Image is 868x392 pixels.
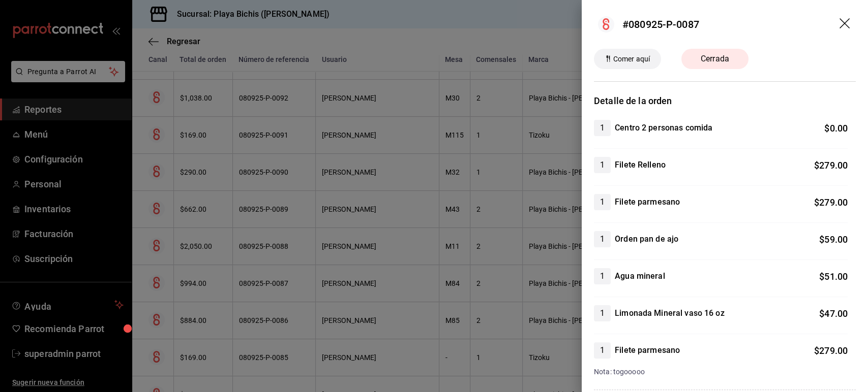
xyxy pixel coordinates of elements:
div: #080925-P-0087 [622,17,699,32]
h4: Filete parmesano [615,196,680,208]
span: 1 [594,344,611,356]
h4: Filete Relleno [615,159,666,171]
h4: Orden pan de ajo [615,233,678,245]
span: $ 279.00 [814,160,848,171]
button: drag [840,18,852,30]
span: $ 279.00 [814,197,848,208]
span: 1 [594,270,611,282]
span: 1 [594,122,611,134]
h4: Limonada Mineral vaso 16 oz [615,307,725,319]
span: $ 47.00 [819,308,848,319]
span: $ 51.00 [819,271,848,282]
span: $ 0.00 [824,123,848,134]
span: $ 279.00 [814,345,848,356]
h4: Centro 2 personas comida [615,122,712,134]
span: Comer aquí [609,54,654,64]
span: 1 [594,196,611,208]
span: 1 [594,159,611,171]
span: 1 [594,307,611,319]
h3: Detalle de la orden [594,94,856,108]
span: Nota: togooooo [594,368,645,376]
h4: Agua mineral [615,270,665,282]
span: Cerrada [695,53,735,65]
span: 1 [594,233,611,245]
span: $ 59.00 [819,234,848,245]
h4: Filete parmesano [615,344,680,356]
